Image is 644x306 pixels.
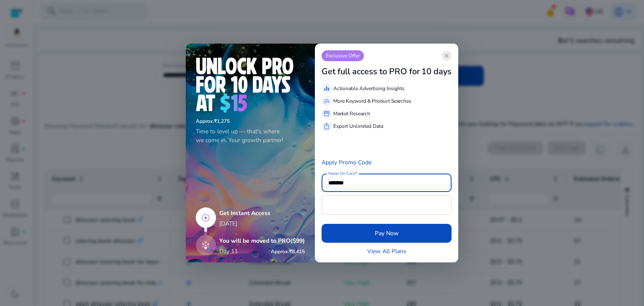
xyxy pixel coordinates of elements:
a: Apply Promo Code [322,158,371,166]
h6: ₹8,415 [271,249,305,254]
iframe: Secure card payment input frame [326,197,447,213]
span: close [443,52,450,59]
span: ($99) [291,237,305,245]
span: storefront [323,110,330,117]
span: equalizer [323,85,330,92]
span: Approx. [271,248,289,255]
p: [DATE] [219,219,305,228]
p: Day 11 [219,247,238,256]
button: Pay Now [322,224,452,243]
h3: Get full access to PRO for [322,67,420,77]
h3: 10 days [421,67,452,77]
h5: You will be moved to PRO [219,238,305,245]
h6: ₹1,275 [196,118,305,124]
span: Pay Now [375,229,399,238]
a: View All Plans [367,247,406,256]
p: Time to level up — that's where we come in. Your growth partner! [196,127,305,145]
p: More Keyword & Product Searches [333,97,411,105]
span: Approx. [196,118,214,124]
h5: Get Instant Access [219,210,305,217]
p: Exclusive Offer [322,50,364,61]
span: ios_share [323,123,330,130]
mat-label: Name On Card [328,171,355,176]
p: Market Research [333,110,370,117]
p: Export Unlimited Data [333,122,383,130]
span: manage_search [323,98,330,104]
p: Actionable Advertising Insights [333,85,405,92]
